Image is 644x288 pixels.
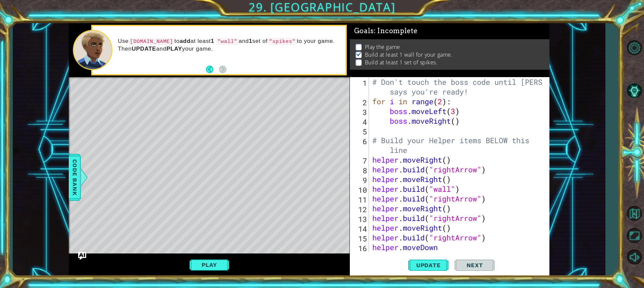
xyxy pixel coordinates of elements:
img: Check mark for checkbox [356,51,362,56]
span: Goals [354,27,418,35]
div: 14 [351,224,369,234]
div: 7 [351,156,369,166]
strong: UPDATE [132,46,156,52]
div: 16 [351,243,369,253]
button: Back [206,66,219,73]
span: : Incomplete [374,27,417,35]
div: 15 [351,234,369,243]
button: AI Hint [625,81,644,101]
div: 11 [351,195,369,205]
strong: 1 [249,38,252,44]
code: "spikes" [268,38,297,45]
div: 8 [351,166,369,175]
a: Back to Map [625,203,644,225]
button: Maximize Browser [625,226,644,245]
p: Play the game [365,43,400,51]
p: Build at least 1 wall for your game. [365,51,453,58]
span: Code Bank [69,157,80,198]
div: Level Map [69,77,379,275]
strong: PLAY [166,46,182,52]
div: 3 [351,107,369,117]
div: 4 [351,117,369,127]
p: Build at least 1 set of spikes. [365,59,438,66]
span: Update [410,262,447,269]
button: Level Options [625,38,644,58]
button: Next [219,66,226,73]
button: Ask AI [78,252,86,260]
button: Next [454,255,495,275]
p: Use to at least and set of to your game. Then and your game. [118,38,341,53]
code: "wall" [216,38,238,45]
div: 17 [351,253,369,263]
code: [DOMAIN_NAME] [129,38,175,45]
strong: add [180,38,191,44]
div: 6 [351,136,369,156]
strong: 1 [211,38,214,44]
button: Mute [625,247,644,267]
div: 1 [351,78,369,98]
div: 10 [351,185,369,195]
button: Update [408,255,448,275]
div: 13 [351,214,369,224]
span: Next [460,262,490,269]
div: 5 [351,127,369,136]
button: Play [190,258,229,271]
div: 12 [351,205,369,214]
div: 2 [351,98,369,107]
button: Back to Map [625,204,644,223]
div: 9 [351,175,369,185]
